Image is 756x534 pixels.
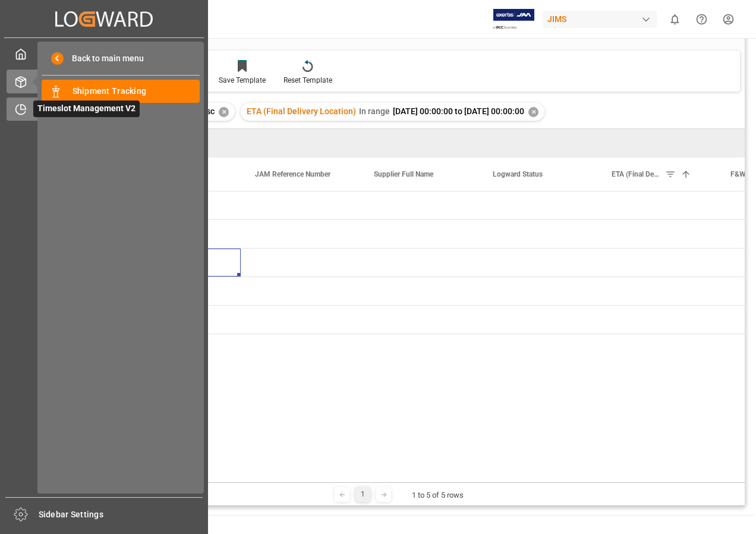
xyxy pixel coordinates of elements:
a: Timeslot Management V2Timeslot Management V2 [7,98,201,121]
span: ETA (Final Delivery Location) [612,170,660,178]
span: Sidebar Settings [39,508,203,521]
div: ✕ [528,107,538,117]
span: Logward Status [493,170,543,178]
div: Save Template [219,75,266,86]
span: ETA (Final Delivery Location) [247,106,356,116]
div: 1 [355,487,370,502]
button: JIMS [543,8,661,30]
button: Help Center [688,6,715,33]
span: Back to main menu [64,52,144,65]
span: JAM Reference Number [255,170,330,178]
button: show 0 new notifications [661,6,688,33]
div: JIMS [543,11,657,28]
div: ✕ [219,107,229,117]
span: asc [201,106,215,116]
a: Shipment Tracking [42,80,200,103]
div: Reset Template [283,75,332,86]
span: Shipment Tracking [73,85,200,98]
span: In range [359,106,390,116]
span: [DATE] 00:00:00 to [DATE] 00:00:00 [393,106,524,116]
img: Exertis%20JAM%20-%20Email%20Logo.jpg_1722504956.jpg [493,9,534,30]
div: 1 to 5 of 5 rows [412,489,464,501]
span: Supplier Full Name [374,170,433,178]
a: My Cockpit [7,42,201,65]
span: Timeslot Management V2 [33,100,140,117]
